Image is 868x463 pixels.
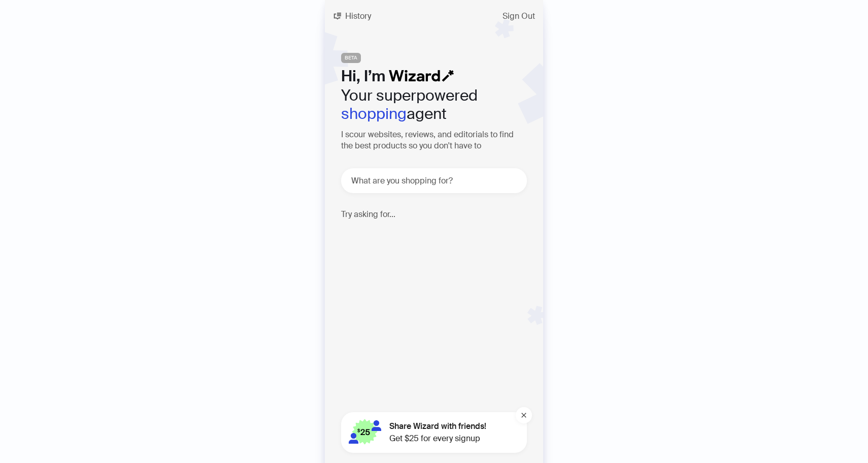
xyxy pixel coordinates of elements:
[341,412,527,453] button: Share Wizard with friends!Get $25 for every signup
[341,209,527,219] h4: Try asking for...
[345,12,371,20] span: History
[341,53,361,63] span: BETA
[503,12,535,20] span: Sign Out
[341,104,407,124] em: shopping
[341,86,527,123] h2: Your superpowered agent
[389,433,486,445] span: Get $25 for every signup
[325,8,379,24] button: History
[494,8,543,24] button: Sign Out
[341,129,527,152] h3: I scour websites, reviews, and editorials to find the best products so you don't have to
[341,66,385,86] span: Hi, I’m
[521,412,527,418] span: close
[389,420,486,433] span: Share Wizard with friends!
